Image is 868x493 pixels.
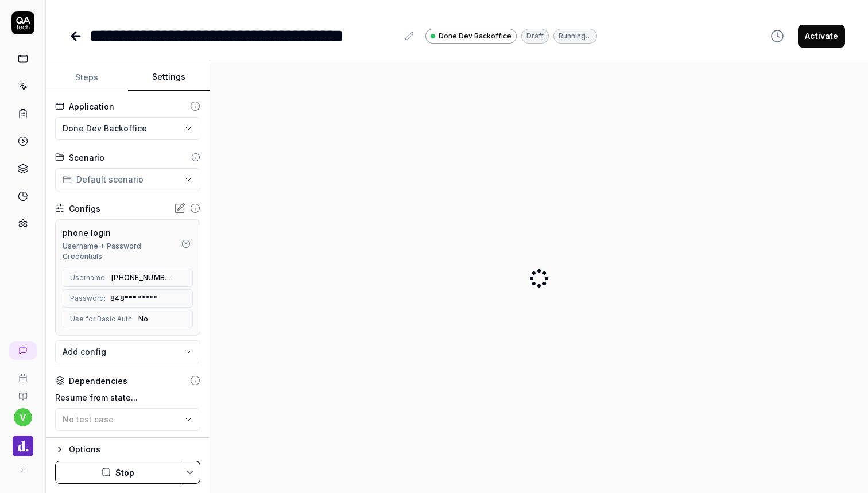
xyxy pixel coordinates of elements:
div: phone login [63,227,179,239]
span: No test case [63,414,114,424]
div: Options [69,442,200,456]
img: Done Logo [13,436,33,456]
div: Default scenario [63,173,144,185]
a: Done Dev Backoffice [425,28,517,44]
button: Activate [798,25,845,48]
div: Running… [553,29,597,44]
div: Dependencies [69,375,127,387]
div: Draft [521,29,549,44]
span: No [138,314,149,324]
a: New conversation [9,341,37,360]
div: Application [69,100,114,112]
span: Use for Basic Auth: [70,314,134,324]
a: Book a call with us [5,364,41,383]
span: Password: [70,293,106,304]
button: View version history [764,25,791,48]
button: Done Dev Backoffice [55,117,200,140]
button: No test case [55,408,200,431]
button: Default scenario [55,168,200,191]
span: Username: [70,273,107,283]
a: Documentation [5,383,41,401]
div: Username + Password Credentials [63,241,179,262]
div: Scenario [69,152,104,164]
button: Settings [128,64,210,91]
button: Stop [55,461,180,484]
span: Done Dev Backoffice [63,122,147,134]
label: Resume from state... [55,391,200,403]
button: v [14,408,32,426]
button: Steps [46,64,128,91]
span: [PHONE_NUMBER] [111,273,172,283]
button: Done Logo [5,426,41,459]
span: Done Dev Backoffice [439,31,511,41]
div: Configs [69,203,100,215]
button: Options [55,442,200,456]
